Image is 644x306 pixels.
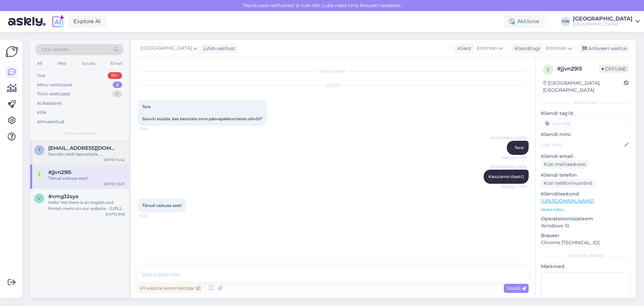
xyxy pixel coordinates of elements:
div: Web [56,59,68,68]
span: #jjvn29l5 [48,169,71,175]
span: j [547,67,549,72]
a: [URL][DOMAIN_NAME] [541,198,594,204]
div: Aktiivne [504,15,545,28]
span: Offline [599,65,629,73]
p: Kliendi tag'id [541,110,631,117]
span: v [38,196,41,201]
a: [GEOGRAPHIC_DATA][GEOGRAPHIC_DATA] [573,16,640,27]
div: [PERSON_NAME] [541,253,631,259]
div: 0 [112,91,122,97]
div: 99+ [108,72,122,79]
div: [GEOGRAPHIC_DATA], [GEOGRAPHIC_DATA] [543,80,624,94]
div: Socials [80,59,97,68]
div: Vestlus algas [138,68,529,74]
img: explore-ai [51,14,65,29]
p: Brauser [541,232,631,239]
span: 12:20 [140,213,165,218]
span: Nähtud ✓ 12:17 [501,184,527,189]
div: Arhiveeritud [37,119,64,125]
span: Tere Soovin küsida, kas kasutate oma päevapakkumistes oliivõli? [142,104,263,121]
p: Vaata edasi ... [541,207,631,213]
span: Nähtud ✓ 12:17 [501,155,527,160]
p: Operatsioonisüsteem [541,215,631,222]
div: [DATE] 12:20 [104,181,125,186]
div: [DATE] 8:58 [106,212,125,217]
p: Kliendi email [541,153,631,160]
input: Lisa nimi [541,141,623,148]
span: Tänud vastuse eest! [142,203,182,208]
div: Küsi telefoninumbrit [541,179,595,188]
div: Privaatne kommentaar [138,284,203,293]
div: Tänud vastuse eest! [48,175,125,181]
div: Sooviks veidi täpsustada …. [48,151,125,157]
span: Tere! [515,145,524,150]
div: Arhiveeri vestlus [578,44,630,53]
div: AI Assistent [37,100,62,107]
div: Minu vestlused [37,82,72,88]
div: [DATE] [138,82,529,88]
span: terjepant@gmail.com [48,145,118,151]
p: Windows 10 [541,222,631,229]
div: juhib vestlust [201,45,235,52]
p: Kliendi telefon [541,172,631,179]
input: Lisa tag [541,118,631,128]
span: [GEOGRAPHIC_DATA] [141,45,192,52]
span: #vmg32sye [48,193,78,200]
span: Saada [506,285,526,291]
div: All [36,59,43,68]
span: Estonian [546,45,567,52]
img: Askly Logo [5,45,18,58]
p: Märkmed [541,263,631,270]
span: Minu vestlused [64,130,95,136]
div: [DATE] 14:42 [104,157,125,162]
div: # jjvn29l5 [557,65,599,73]
div: Klient [455,45,471,52]
div: Kliendi info [541,100,631,106]
span: 12:10 [140,126,165,131]
span: j [38,172,40,177]
div: Küsi meiliaadressi [541,160,589,169]
span: Otsi kliente [42,46,68,53]
div: Tiimi vestlused [37,91,70,97]
span: [GEOGRAPHIC_DATA] [490,135,527,140]
a: Explore AI [68,16,106,27]
div: [GEOGRAPHIC_DATA] [573,21,633,27]
div: Hello! Yes there is an english and finnish menu on our website - [URL][DOMAIN_NAME] [48,200,125,212]
div: Klienditugi [512,45,540,52]
span: [GEOGRAPHIC_DATA] [490,164,527,169]
div: 3 [113,82,122,88]
p: Klienditeekond [541,190,631,198]
span: Kasutame tõesti:) [488,174,524,179]
p: Kliendi nimi [541,131,631,138]
div: Email [109,59,123,68]
div: Uus [37,72,45,79]
span: Estonian [477,45,497,52]
span: t [38,147,41,152]
div: Kõik [37,109,47,116]
p: Chrome [TECHNICAL_ID] [541,239,631,246]
div: VW [561,17,570,26]
div: [GEOGRAPHIC_DATA] [573,16,633,21]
